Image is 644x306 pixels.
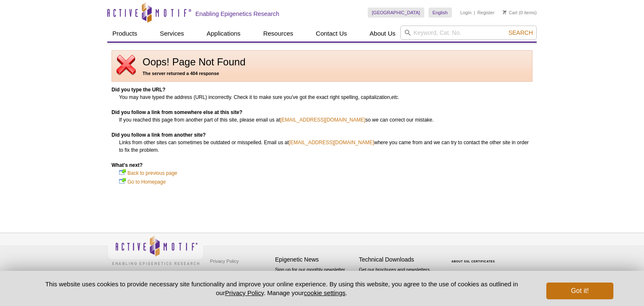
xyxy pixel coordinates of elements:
a: Resources [258,26,299,41]
dd: If you reached this page from another part of this site, please email us at so we can correct our... [119,116,532,124]
img: Your Cart [503,10,506,14]
li: (0 items) [503,8,537,18]
dt: What's next? [112,161,532,169]
a: Login [460,10,472,16]
a: [EMAIL_ADDRESS][DOMAIN_NAME] [280,116,365,124]
h1: Oops! Page Not Found [116,57,528,67]
em: etc. [391,94,399,100]
img: Active Motif, [107,233,204,267]
h2: Enabling Epigenetics Research [195,10,279,18]
a: Privacy Policy [208,255,241,267]
button: Got it! [546,283,613,299]
p: Sign up for our monthly newsletter highlighting recent publications in the field of epigenetics. [275,266,355,295]
dt: Did you type the URL? [112,86,532,93]
dt: Did you follow a link from somewhere else at this site? [112,109,532,116]
dt: Did you follow a link from another site? [112,131,532,139]
a: About Us [365,26,401,41]
a: Contact Us [311,26,352,41]
a: Back to previous page [127,169,177,177]
h5: The server returned a 404 response [116,70,528,77]
a: Terms & Conditions [208,267,252,280]
a: English [428,8,452,18]
a: Cart [503,10,517,16]
img: page not found [116,55,136,75]
a: Applications [202,26,246,41]
a: Services [155,26,189,41]
table: Click to Verify - This site chose Symantec SSL for secure e-commerce and confidential communicati... [443,248,506,266]
h4: Technical Downloads [359,256,439,263]
a: Products [107,26,142,41]
a: [EMAIL_ADDRESS][DOMAIN_NAME] [289,139,374,146]
li: | [474,8,475,18]
h4: Epigenetic News [275,256,355,263]
button: cookie settings [304,289,345,296]
a: ABOUT SSL CERTIFICATES [452,260,495,263]
input: Keyword, Cat. No. [400,26,537,40]
dd: Links from other sites can sometimes be outdated or misspelled. Email us at where you came from a... [119,139,532,154]
a: [GEOGRAPHIC_DATA] [368,8,424,18]
a: Go to Homepage [127,178,166,186]
a: Register [477,10,494,16]
span: Search [509,29,533,36]
p: Get our brochures and newsletters, or request them by mail. [359,266,439,288]
button: Search [506,29,535,36]
dd: You may have typed the address (URL) incorrectly. Check it to make sure you've got the exact righ... [119,93,532,101]
a: Privacy Policy [225,289,264,296]
p: This website uses cookies to provide necessary site functionality and improve your online experie... [31,280,532,297]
